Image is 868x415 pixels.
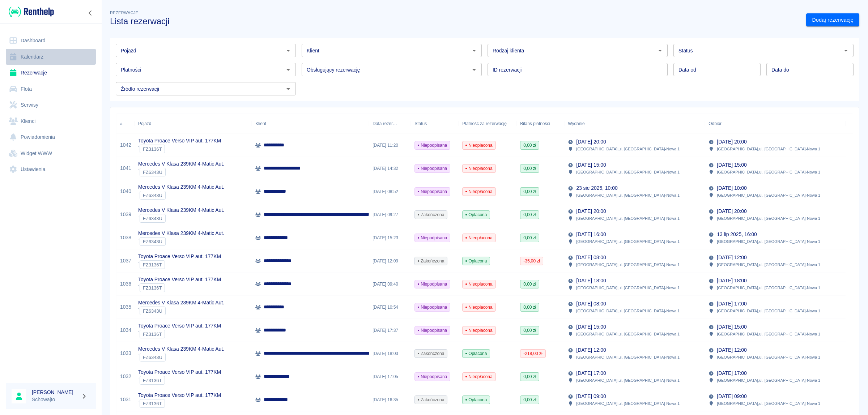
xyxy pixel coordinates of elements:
p: [GEOGRAPHIC_DATA] , ul. [GEOGRAPHIC_DATA]-Nowa 1 [576,215,680,222]
span: Opłacona [463,397,490,403]
p: [DATE] 10:00 [717,184,746,192]
p: [GEOGRAPHIC_DATA] , ul. [GEOGRAPHIC_DATA]-Nowa 1 [576,308,680,314]
p: [DATE] 09:00 [717,393,746,400]
a: 1042 [120,141,131,149]
p: Mercedes V Klasa 239KM 4-Matic Aut. [138,206,224,214]
p: Mercedes V Klasa 239KM 4-Matic Aut. [138,299,224,307]
div: [DATE] 09:27 [369,203,411,226]
p: [GEOGRAPHIC_DATA] , ul. [GEOGRAPHIC_DATA]-Nowa 1 [717,331,820,337]
img: Renthelp logo [9,6,54,18]
p: Schowajto [32,396,78,403]
p: Mercedes V Klasa 239KM 4-Matic Aut. [138,230,224,237]
div: ` [138,168,224,176]
button: Otwórz [655,46,665,56]
span: Nieopłacona [463,235,495,241]
p: [DATE] 17:00 [717,300,746,308]
span: Niepodpisana [415,373,450,380]
div: Pojazd [135,114,252,134]
a: Dodaj rezerwację [806,13,859,27]
div: ` [138,307,224,315]
a: Flota [6,81,96,97]
button: Zwiń nawigację [85,8,96,18]
p: [DATE] 17:00 [576,369,606,377]
div: # [116,114,135,134]
a: 1041 [120,164,131,172]
span: 0,00 zł [520,188,539,195]
div: ` [138,237,224,246]
a: Widget WWW [6,145,96,162]
div: ` [138,260,221,269]
h3: Lista rezerwacji [110,16,800,26]
a: 1033 [120,350,131,357]
span: Opłacona [463,211,490,218]
span: 0,00 zł [520,235,539,241]
span: Nieopłacona [463,165,495,172]
p: [DATE] 15:00 [576,161,606,169]
div: ` [138,376,221,385]
span: FZ6343U [140,355,165,360]
span: FZ3136T [140,285,165,291]
div: Wydanie [568,114,584,134]
div: Status [414,114,427,134]
p: Mercedes V Klasa 239KM 4-Matic Aut. [138,160,224,168]
a: 1037 [120,257,131,265]
p: [GEOGRAPHIC_DATA] , ul. [GEOGRAPHIC_DATA]-Nowa 1 [717,400,820,407]
button: Otwórz [283,84,293,94]
p: [GEOGRAPHIC_DATA] , ul. [GEOGRAPHIC_DATA]-Nowa 1 [576,331,680,337]
div: [DATE] 12:09 [369,249,411,273]
span: Nieopłacona [463,281,495,287]
p: [GEOGRAPHIC_DATA] , ul. [GEOGRAPHIC_DATA]-Nowa 1 [717,215,820,222]
span: 0,00 zł [520,165,539,172]
h6: [PERSON_NAME] [32,389,78,396]
p: 13 lip 2025, 16:00 [717,231,757,238]
span: 0,00 zł [520,281,539,287]
p: [DATE] 15:00 [717,161,746,169]
p: [GEOGRAPHIC_DATA] , ul. [GEOGRAPHIC_DATA]-Nowa 1 [717,238,820,245]
div: [DATE] 11:20 [369,134,411,157]
div: Bilans płatności [520,114,550,134]
p: [GEOGRAPHIC_DATA] , ul. [GEOGRAPHIC_DATA]-Nowa 1 [717,192,820,198]
span: Opłacona [463,258,490,264]
div: Data rezerwacji [369,114,411,134]
div: ` [138,145,221,153]
div: [DATE] 17:37 [369,319,411,342]
a: 1034 [120,326,131,334]
p: [DATE] 20:00 [717,138,746,146]
p: [GEOGRAPHIC_DATA] , ul. [GEOGRAPHIC_DATA]-Nowa 1 [717,169,820,175]
p: 23 sie 2025, 10:00 [576,184,617,192]
span: 0,00 zł [520,211,539,218]
span: FZ3136T [140,401,165,406]
span: Niepodpisana [415,188,450,195]
span: FZ3136T [140,262,165,268]
span: Niepodpisana [415,165,450,172]
p: [DATE] 20:00 [576,138,606,146]
a: Serwisy [6,97,96,113]
p: [DATE] 18:00 [717,277,746,284]
a: Rezerwacje [6,65,96,81]
div: [DATE] 08:52 [369,180,411,203]
div: ` [138,283,221,292]
p: [GEOGRAPHIC_DATA] , ul. [GEOGRAPHIC_DATA]-Nowa 1 [717,308,820,314]
p: [DATE] 20:00 [717,208,746,215]
a: 1032 [120,373,131,380]
span: FZ3136T [140,378,165,383]
p: Toyota Proace Verso VIP aut. 177KM [138,137,221,145]
p: [DATE] 08:00 [576,300,606,308]
span: -218,00 zł [520,350,545,357]
span: Niepodpisana [415,235,450,241]
p: [GEOGRAPHIC_DATA] , ul. [GEOGRAPHIC_DATA]-Nowa 1 [576,400,680,407]
div: Pojazd [138,114,151,134]
div: [DATE] 09:40 [369,273,411,296]
input: DD.MM.YYYY [673,63,761,76]
button: Otwórz [469,46,479,56]
div: Płatność za rezerwację [462,114,507,134]
p: [GEOGRAPHIC_DATA] , ul. [GEOGRAPHIC_DATA]-Nowa 1 [576,238,680,245]
a: 1036 [120,280,131,288]
div: Bilans płatności [516,114,564,134]
p: [DATE] 18:00 [576,277,606,284]
a: Dashboard [6,33,96,49]
div: # [120,114,123,134]
button: Otwórz [841,46,851,56]
p: [DATE] 20:00 [576,208,606,215]
button: Otwórz [283,46,293,56]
